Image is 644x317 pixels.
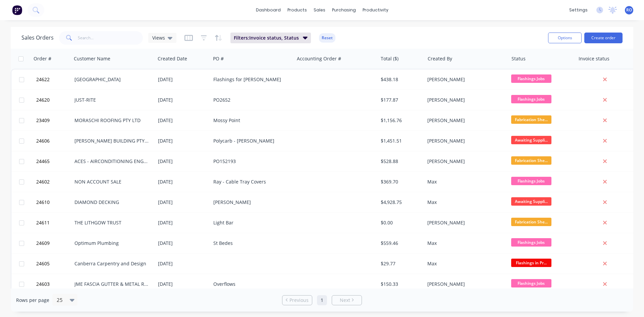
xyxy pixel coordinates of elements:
span: 24603 [36,281,50,287]
ul: Pagination [279,295,365,305]
div: $438.18 [381,76,420,83]
span: Fabrication She... [511,218,551,226]
div: ACES - AIRCONDITIONING ENGINEERING SERVICE P/L [74,158,149,165]
div: JME FASCIA GUTTER & METAL ROOFING [74,281,149,287]
div: Order # [34,55,51,62]
div: [DATE] [158,138,208,144]
span: 24465 [36,158,50,165]
div: [PERSON_NAME] [213,199,288,206]
button: Create order [584,33,623,43]
h1: Sales Orders [21,35,54,41]
div: $559.46 [381,240,420,247]
div: [DATE] [158,240,208,247]
div: sales [310,5,329,15]
div: [DATE] [158,260,208,267]
div: Polycarb - [PERSON_NAME] [213,138,288,144]
div: $177.87 [381,97,420,103]
span: Fabrication She... [511,115,551,124]
div: [PERSON_NAME] [427,76,502,83]
input: Search... [78,31,143,45]
div: [DATE] [158,219,208,226]
div: Max [427,199,502,206]
div: Status [512,55,526,62]
button: 24609 [34,233,74,253]
span: Previous [289,297,309,304]
div: purchasing [329,5,359,15]
div: $369.70 [381,178,420,185]
span: Next [340,297,350,304]
span: 24605 [36,260,50,267]
button: 24611 [34,213,74,233]
span: Rows per page [16,297,49,304]
div: Customer Name [74,55,110,62]
div: THE LITHGOW TRUST [74,219,149,226]
div: PO2652 [213,97,288,103]
span: 24610 [36,199,50,206]
a: dashboard [253,5,284,15]
div: Flashings for [PERSON_NAME] [213,76,288,83]
div: PO # [213,55,224,62]
div: settings [566,5,591,15]
div: Max [427,260,502,267]
div: productivity [359,5,392,15]
button: 24603 [34,274,74,294]
button: Options [548,33,582,43]
div: [DATE] [158,178,208,185]
span: Fabrication She... [511,156,551,165]
div: Ray - Cable Tray Covers [213,178,288,185]
span: Flashings in Pr... [511,259,551,267]
div: Accounting Order # [297,55,341,62]
span: Flashings Jobs [511,279,551,287]
span: Flashings Jobs [511,177,551,185]
div: [PERSON_NAME] [427,281,502,287]
div: $0.00 [381,219,420,226]
div: [DATE] [158,76,208,83]
div: PO152193 [213,158,288,165]
span: 24602 [36,178,50,185]
span: RO [626,7,632,13]
div: $1,156.76 [381,117,420,124]
span: 23409 [36,117,50,124]
div: $528.88 [381,158,420,165]
span: 24622 [36,76,50,83]
button: 24610 [34,192,74,212]
span: 24620 [36,97,50,103]
div: DIAMOND DECKING [74,199,149,206]
span: 24609 [36,240,50,247]
div: [DATE] [158,97,208,103]
div: Created By [428,55,452,62]
div: $150.33 [381,281,420,287]
button: 23409 [34,110,74,130]
button: Filters:Invoice status, Status [230,33,311,43]
div: $29.77 [381,260,420,267]
button: 24605 [34,254,74,274]
span: Flashings Jobs [511,238,551,247]
a: Next page [332,297,362,304]
span: Awaiting Suppli... [511,197,551,206]
div: [PERSON_NAME] BUILDING PTY LTD [74,138,149,144]
span: Filters: Invoice status, Status [234,35,299,41]
div: [PERSON_NAME] [427,219,502,226]
span: 24611 [36,219,50,226]
div: [DATE] [158,158,208,165]
div: [DATE] [158,199,208,206]
div: St Bedes [213,240,288,247]
button: 24620 [34,90,74,110]
div: [DATE] [158,117,208,124]
img: Factory [12,5,22,15]
div: [DATE] [158,281,208,287]
div: [PERSON_NAME] [427,138,502,144]
a: Previous page [282,297,312,304]
div: $4,928.75 [381,199,420,206]
button: 24465 [34,151,74,171]
div: Created Date [158,55,187,62]
div: Optimum Plumbing [74,240,149,247]
button: 24602 [34,172,74,192]
span: Awaiting Suppli... [511,136,551,144]
div: Max [427,178,502,185]
div: MORASCHI ROOFING PTY LTD [74,117,149,124]
div: [PERSON_NAME] [427,158,502,165]
button: 24606 [34,131,74,151]
a: Page 1 is your current page [317,295,327,305]
span: Flashings Jobs [511,95,551,103]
